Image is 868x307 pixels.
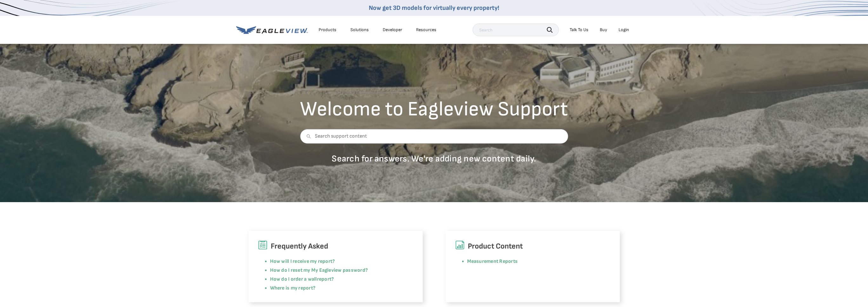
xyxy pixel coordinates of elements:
div: Login [619,27,629,33]
h6: Product Content [455,240,610,252]
a: How will I receive my report? [270,258,335,264]
a: Measurement Reports [467,258,518,264]
a: report [317,276,331,282]
div: Resources [416,27,436,33]
a: Developer [383,27,402,33]
a: How do I reset my My Eagleview password? [270,267,368,273]
a: Buy [600,27,607,33]
div: Products [319,27,336,33]
div: Solutions [350,27,369,33]
h6: Frequently Asked [258,240,413,252]
h2: Welcome to Eagleview Support [300,99,568,119]
input: Search [473,24,559,36]
a: ? [331,276,334,282]
a: Now get 3D models for virtually every property! [369,4,499,12]
a: How do I order a wall [270,276,317,282]
div: Talk To Us [570,27,588,33]
p: Search for answers. We're adding new content daily. [300,153,568,164]
input: Search support content [300,129,568,144]
a: Where is my report? [270,285,316,291]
